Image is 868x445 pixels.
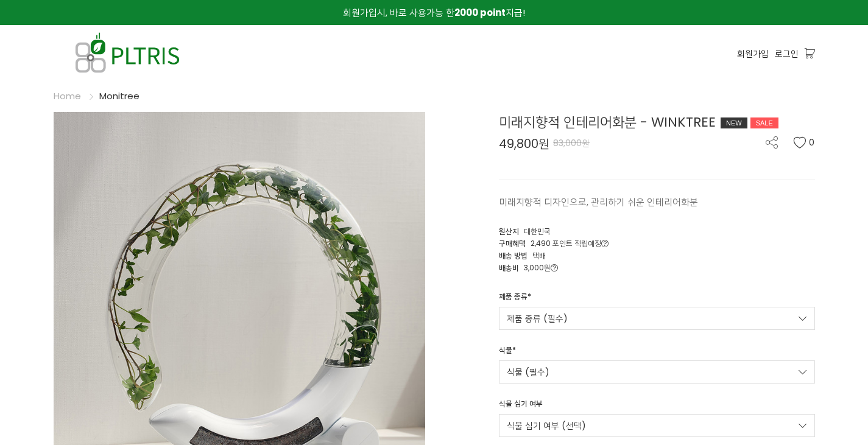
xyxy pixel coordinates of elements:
div: 미래지향적 인테리어화분 - WINKTREE [499,112,815,132]
div: 식물 심기 여부 [499,398,543,414]
span: 원산지 [499,226,519,236]
span: 배송 방법 [499,250,528,261]
div: SALE [750,117,778,128]
a: 식물 (필수) [499,360,815,384]
div: 제품 종류 [499,291,531,307]
button: 0 [793,136,815,149]
span: 3,000원 [524,262,558,273]
a: 로그인 [775,47,799,60]
a: 제품 종류 (필수) [499,307,815,330]
a: Monitree [99,89,139,102]
strong: 2000 point [454,6,506,19]
span: 2,490 포인트 적립예정 [531,238,609,248]
span: 대한민국 [524,226,551,236]
div: 식물 [499,345,516,360]
a: 회원가입 [737,47,769,60]
span: 택배 [532,250,546,261]
span: 0 [809,136,815,149]
span: 83,000원 [553,137,590,149]
p: 미래지향적 디자인으로, 관리하기 쉬운 인테리어화분 [499,195,815,209]
span: 구매혜택 [499,238,526,248]
a: 식물 심기 여부 (선택) [499,414,815,437]
span: 49,800원 [499,138,549,150]
div: NEW [721,117,747,128]
span: 회원가입시, 바로 사용가능 한 지급! [343,6,525,19]
span: 배송비 [499,262,519,273]
a: Home [54,89,81,102]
